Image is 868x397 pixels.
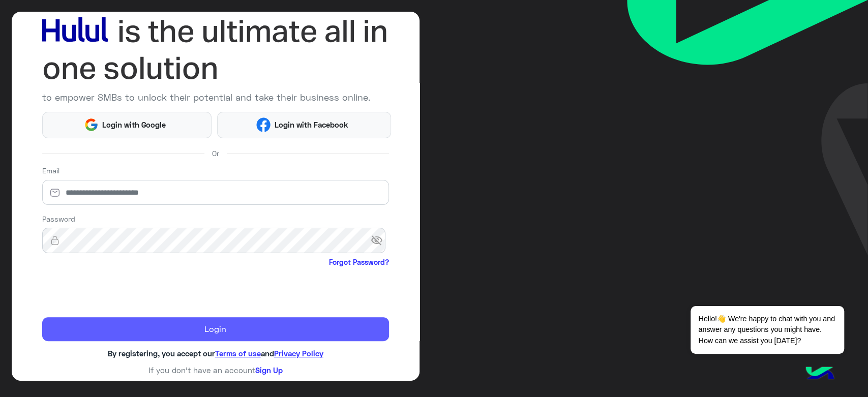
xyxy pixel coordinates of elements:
span: By registering, you accept our [108,349,215,358]
button: Login with Facebook [217,112,391,138]
span: Login with Facebook [271,119,352,131]
a: Terms of use [215,349,261,358]
a: Forgot Password? [329,257,389,267]
img: email [42,188,68,198]
button: Login with Google [42,112,212,138]
img: lock [42,235,68,246]
iframe: reCAPTCHA [42,270,197,310]
label: Email [42,165,59,176]
img: Facebook [256,117,271,132]
span: Hello!👋 We're happy to chat with you and answer any questions you might have. How can we assist y... [691,306,844,354]
label: Password [42,213,75,224]
img: hululLoginTitle_EN.svg [42,13,389,87]
span: visibility_off [371,231,389,250]
img: hulul-logo.png [802,356,837,392]
p: to empower SMBs to unlock their potential and take their business online. [42,90,389,104]
a: Privacy Policy [274,349,323,358]
img: Google [84,117,99,132]
span: and [261,349,274,358]
a: Sign Up [255,365,283,375]
h6: If you don’t have an account [42,365,389,375]
span: Login with Google [99,119,170,131]
button: Login [42,317,389,342]
span: Or [212,148,219,159]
